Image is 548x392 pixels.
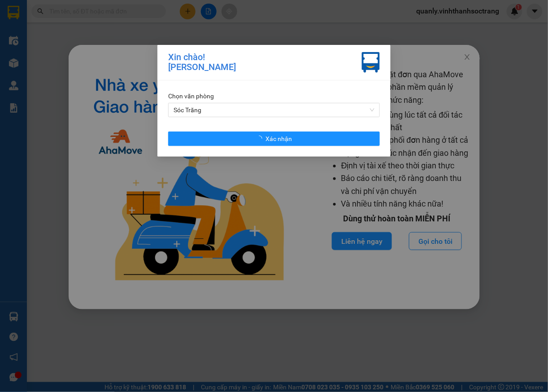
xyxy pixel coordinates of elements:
button: Xác nhận [168,132,380,146]
div: Chọn văn phòng [168,91,380,101]
div: Xin chào! [PERSON_NAME] [168,52,236,73]
span: Xác nhận [266,134,292,144]
img: vxr-icon [362,52,380,73]
span: Sóc Trăng [174,103,374,117]
span: loading [256,136,266,142]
